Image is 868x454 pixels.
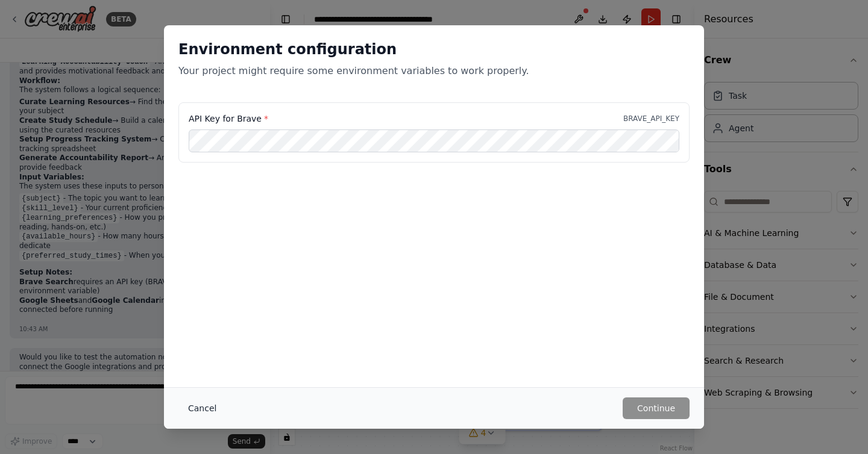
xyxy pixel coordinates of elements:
h2: Environment configuration [178,40,690,59]
p: Your project might require some environment variables to work properly. [178,64,690,78]
p: BRAVE_API_KEY [623,114,679,123]
button: Continue [623,397,690,419]
label: API Key for Brave [189,113,268,125]
button: Cancel [178,397,226,419]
